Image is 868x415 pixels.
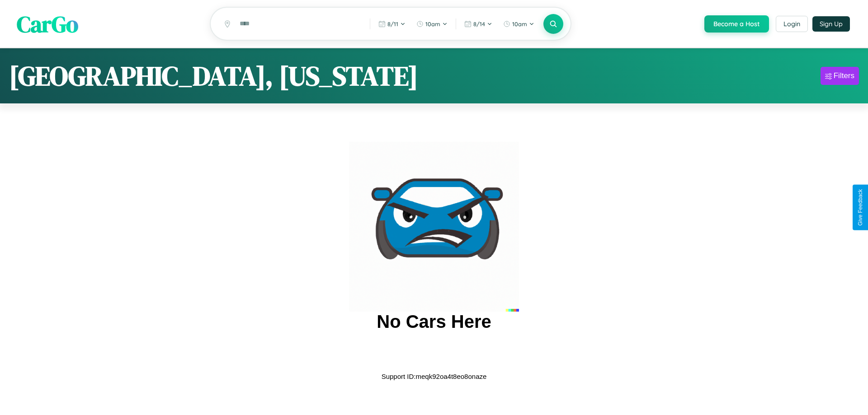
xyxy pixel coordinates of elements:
span: 10am [512,20,527,28]
h2: No Cars Here [377,312,491,332]
button: 8/14 [460,17,497,31]
button: Login [776,16,808,32]
button: 10am [412,17,452,31]
span: 8 / 11 [387,20,398,28]
h1: [GEOGRAPHIC_DATA], [US_STATE] [9,57,418,94]
button: 8/11 [374,17,410,31]
img: car [349,142,519,312]
span: 10am [425,20,440,28]
div: Give Feedback [857,189,863,226]
div: Filters [834,71,854,80]
p: Support ID: meqk92oa4t8eo8onaze [382,370,487,382]
span: 8 / 14 [473,20,485,28]
span: CarGo [17,8,78,39]
button: 10am [499,17,539,31]
button: Sign Up [812,16,850,32]
button: Become a Host [704,15,769,33]
button: Filters [821,67,859,85]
